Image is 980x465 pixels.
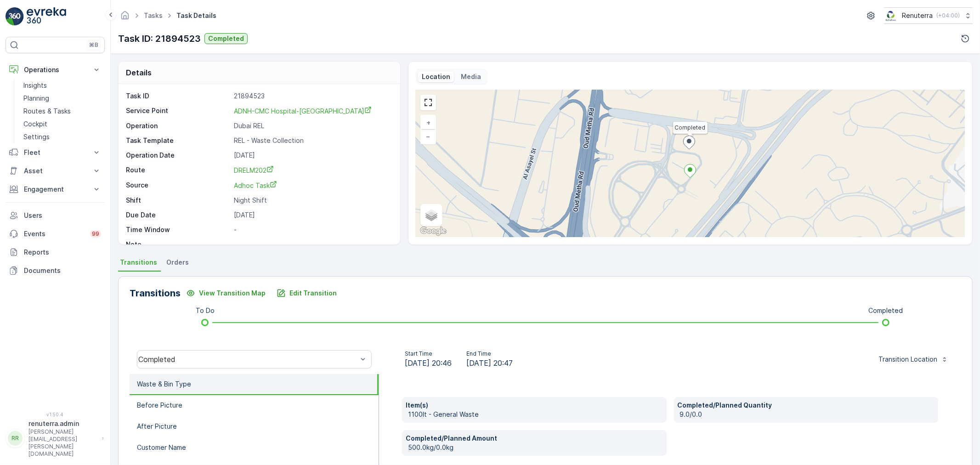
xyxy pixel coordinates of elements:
[418,225,448,237] a: Open this area in Google Maps (opens a new window)
[6,7,24,26] img: logo
[137,422,177,431] p: After Picture
[126,210,230,220] p: Due Date
[405,350,452,357] p: Start Time
[24,211,101,220] p: Users
[234,121,391,130] p: Dubai REL
[126,165,230,175] p: Route
[126,91,230,101] p: Task ID
[426,132,431,140] span: −
[23,132,50,142] p: Settings
[24,148,86,157] p: Fleet
[234,210,391,220] p: [DATE]
[126,181,230,190] p: Source
[24,229,85,238] p: Events
[234,136,391,145] p: REL - Waste Collection
[137,443,186,452] p: Customer Name
[126,225,230,234] p: Time Window
[126,136,230,145] p: Task Template
[181,286,271,301] button: View Transition Map
[20,130,105,143] a: Settings
[23,119,47,129] p: Cockpit
[878,355,937,364] p: Transition Location
[234,91,391,101] p: 21894523
[406,434,663,443] p: Completed/Planned Amount
[24,166,86,176] p: Asset
[126,196,230,205] p: Shift
[196,306,215,315] p: To Do
[144,11,163,19] a: Tasks
[199,289,266,298] p: View Transition Map
[6,419,105,458] button: RRrenuterra.admin[PERSON_NAME][EMAIL_ADDRESS][PERSON_NAME][DOMAIN_NAME]
[130,286,181,300] p: Transitions
[884,7,973,24] button: Renuterra(+04:00)
[6,162,105,180] button: Asset
[408,443,663,452] p: 500.0kg/0.0kg
[28,419,97,428] p: renuterra.admin
[234,181,277,189] span: Adhoc Task
[24,185,86,194] p: Engagement
[405,357,452,369] span: [DATE] 20:46
[466,350,513,357] p: End Time
[23,107,71,116] p: Routes & Tasks
[27,7,66,26] img: logo_light-DOdMpM7g.png
[6,61,105,79] button: Operations
[20,118,105,130] a: Cockpit
[234,166,274,174] span: DRELM202
[23,81,47,90] p: Insights
[234,107,372,115] span: ADNH-CMC Hospital-[GEOGRAPHIC_DATA]
[126,151,230,160] p: Operation Date
[23,94,49,103] p: Planning
[868,306,903,315] p: Completed
[20,105,105,118] a: Routes & Tasks
[6,243,105,261] a: Reports
[234,181,391,190] a: Adhoc Task
[204,33,248,44] button: Completed
[234,196,391,205] p: Night Shift
[118,32,201,45] p: Task ID: 21894523
[421,130,435,143] a: Zoom Out
[6,180,105,198] button: Engagement
[20,79,105,92] a: Insights
[6,143,105,162] button: Fleet
[137,401,182,410] p: Before Picture
[6,412,105,417] span: v 1.50.4
[137,380,191,389] p: Waste & Bin Type
[680,410,935,419] p: 9.0/0.0
[28,428,97,458] p: [PERSON_NAME][EMAIL_ADDRESS][PERSON_NAME][DOMAIN_NAME]
[126,106,230,116] p: Service Point
[8,431,23,446] div: RR
[6,225,105,243] a: Events99
[126,121,230,130] p: Operation
[421,205,442,225] a: Layers
[678,401,935,410] p: Completed/Planned Quantity
[126,67,152,78] p: Details
[902,11,933,20] p: Renuterra
[24,65,86,74] p: Operations
[208,34,244,43] p: Completed
[166,258,189,267] span: Orders
[406,401,663,410] p: Item(s)
[92,230,99,238] p: 99
[234,165,391,175] a: DRELM202
[461,72,482,81] p: Media
[20,92,105,105] a: Planning
[466,357,513,369] span: [DATE] 20:47
[24,266,101,275] p: Documents
[884,11,898,21] img: Screenshot_2024-07-26_at_13.33.01.png
[271,286,342,301] button: Edit Transition
[120,258,157,267] span: Transitions
[234,240,391,249] p: -
[426,119,431,126] span: +
[234,225,391,234] p: -
[234,151,391,160] p: [DATE]
[138,355,357,363] div: Completed
[6,261,105,280] a: Documents
[422,72,450,81] p: Location
[126,240,230,249] p: Note
[175,11,218,20] span: Task Details
[408,410,663,419] p: 1100lt - General Waste
[873,352,954,367] button: Transition Location
[234,106,391,116] a: ADNH-CMC Hospital-Jadaf
[6,206,105,225] a: Users
[421,96,435,109] a: View Fullscreen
